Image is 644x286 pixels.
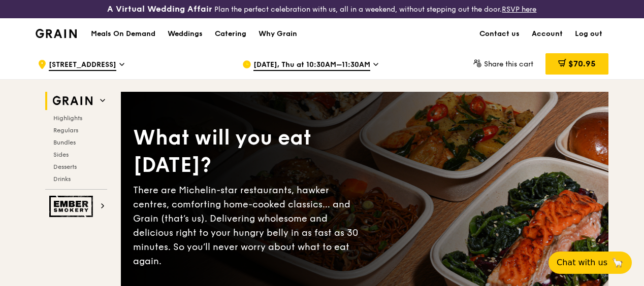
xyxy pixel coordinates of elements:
[484,60,533,68] span: Share this cart
[611,257,624,269] span: 🦙
[36,29,77,38] img: Grain
[107,4,536,14] div: Plan the perfect celebration with us, all in a weekend, without stepping out the door.
[568,59,596,68] span: $70.95
[473,19,526,49] a: Contact us
[133,124,365,179] div: What will you eat [DATE]?
[162,19,209,49] a: Weddings
[209,19,252,49] a: Catering
[36,18,77,48] a: GrainGrain
[53,127,78,134] span: Regulars
[53,139,76,146] span: Bundles
[252,19,303,49] a: Why Grain
[259,19,297,49] div: Why Grain
[91,29,155,39] h1: Meals On Demand
[526,19,569,49] a: Account
[53,163,77,170] span: Desserts
[53,175,71,183] span: Drinks
[49,92,96,110] img: Grain web logo
[49,60,116,71] span: [STREET_ADDRESS]
[549,252,632,274] button: Chat with us🦙
[253,60,370,71] span: [DATE], Thu at 10:30AM–11:30AM
[215,19,246,49] div: Catering
[53,151,69,158] span: Sides
[133,183,365,268] div: There are Michelin-star restaurants, hawker centres, comforting home-cooked classics… and Grain (...
[168,19,203,49] div: Weddings
[502,5,536,14] a: RSVP here
[49,196,96,217] img: Ember Smokery web logo
[557,257,607,269] span: Chat with us
[569,19,608,49] a: Log out
[107,4,212,14] h3: A Virtual Wedding Affair
[53,115,82,122] span: Highlights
